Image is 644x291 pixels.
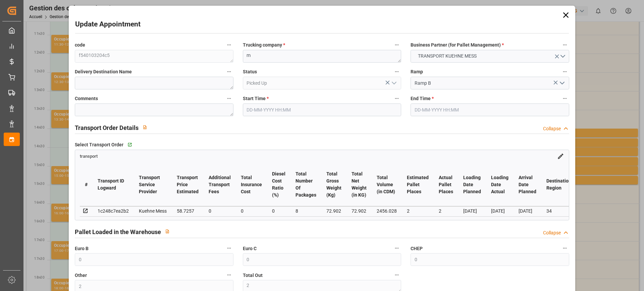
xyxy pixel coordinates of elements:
span: Ramp [411,68,423,75]
th: Transport Price Estimated [172,163,204,206]
th: Transport Service Provider [134,163,172,206]
th: # [80,163,93,206]
button: Euro C [392,244,401,252]
button: CHEP [560,244,569,252]
th: Arrival Date Planned [514,163,541,206]
div: 0 [272,207,285,215]
span: End Time [411,95,434,102]
div: 0 [241,207,262,215]
span: Start Time [243,95,269,102]
span: Business Partner (for Pallet Management) [411,42,504,49]
a: transport [80,153,98,158]
button: open menu [411,50,569,63]
input: Type to search/select [243,77,401,89]
th: Loading Date Actual [486,163,514,206]
div: [DATE] [519,207,536,215]
h2: Transport Order Details [75,123,139,132]
span: Trucking company [243,42,285,49]
div: 1c248c7ea2b2 [98,207,129,215]
button: Trucking company * [392,41,401,49]
input: Type to search/select [411,77,569,89]
textarea: f540103204c5 [75,50,233,63]
th: Total Net Weight (in KG) [346,163,372,206]
th: Actual Pallet Places [434,163,458,206]
th: Destination Region [541,163,576,206]
span: Status [243,68,257,75]
th: Additional Transport Fees [204,163,236,206]
button: View description [161,225,174,238]
button: Business Partner (for Pallet Management) * [560,41,569,49]
div: 72.902 [326,207,341,215]
button: Ramp [560,67,569,76]
th: Estimated Pallet Places [402,163,434,206]
input: DD-MM-YYYY HH:MM [411,103,569,116]
div: [DATE] [463,207,481,215]
th: Total Number Of Packages [290,163,321,206]
div: 58.7257 [177,207,199,215]
button: Comments [225,94,233,103]
th: Total Gross Weight (Kg) [321,163,346,206]
button: Status [392,67,401,76]
div: Collapse [543,229,561,236]
span: Other [75,272,87,279]
div: Kuehne Mess [139,207,167,215]
span: TRANSPORT KUEHNE MESS [415,53,480,60]
div: 2 [407,207,429,215]
button: open menu [389,78,399,88]
div: [DATE] [491,207,508,215]
button: code [225,41,233,49]
button: Other [225,271,233,279]
button: Start Time * [392,94,401,103]
th: Total Volume (in CDM) [372,163,402,206]
span: Total Out [243,272,263,279]
div: 8 [296,207,316,215]
button: End Time * [560,94,569,103]
h2: Update Appointment [75,19,141,30]
span: Select Transport Order [75,141,123,148]
span: Euro C [243,245,257,252]
button: Euro B [225,244,233,252]
div: 0 [209,207,231,215]
span: Comments [75,95,98,102]
th: Total Insurance Cost [236,163,267,206]
span: Euro B [75,245,89,252]
textarea: m [243,50,401,63]
div: Collapse [543,125,561,132]
button: Total Out [392,271,401,279]
div: 34 [546,207,571,215]
span: CHEP [411,245,423,252]
span: code [75,42,85,49]
th: Loading Date Planned [458,163,486,206]
input: DD-MM-YYYY HH:MM [243,103,401,116]
div: 2 [439,207,453,215]
button: View description [139,121,151,134]
button: open menu [556,78,567,88]
span: Delivery Destination Name [75,68,132,75]
th: Transport ID Logward [93,163,134,206]
h2: Pallet Loaded in the Warehouse [75,227,161,236]
div: 72.902 [352,207,367,215]
div: 2456.028 [377,207,397,215]
span: transport [80,154,98,159]
th: Diesel Cost Ratio (%) [267,163,290,206]
button: Delivery Destination Name [225,67,233,76]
